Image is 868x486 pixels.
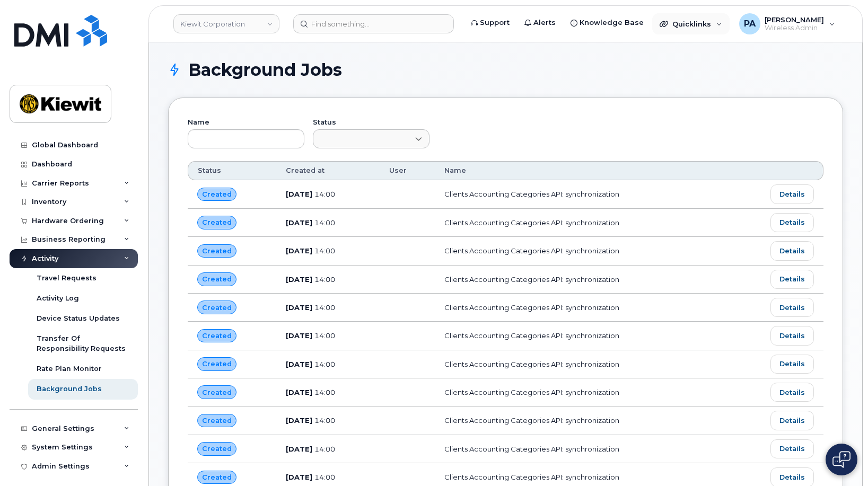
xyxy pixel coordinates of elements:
[314,218,335,227] span: 14:00
[202,359,232,369] span: Created
[770,241,814,260] a: Details
[314,331,335,340] span: 14:00
[314,246,335,255] span: 14:00
[202,331,232,341] span: Created
[286,275,312,284] span: [DATE]
[770,355,814,374] a: Details
[314,416,335,425] span: 14:00
[435,209,729,237] td: Clients Accounting Categories API: synchronization
[435,350,729,378] td: Clients Accounting Categories API: synchronization
[314,303,335,312] span: 14:00
[314,473,335,481] span: 14:00
[286,303,312,312] span: [DATE]
[435,266,729,294] td: Clients Accounting Categories API: synchronization
[202,189,232,199] span: Created
[314,445,335,453] span: 14:00
[435,294,729,322] td: Clients Accounting Categories API: synchronization
[770,298,814,317] a: Details
[435,435,729,463] td: Clients Accounting Categories API: synchronization
[770,184,814,204] a: Details
[286,445,312,453] span: [DATE]
[314,275,335,284] span: 14:00
[286,218,312,227] span: [DATE]
[770,270,814,289] a: Details
[435,378,729,407] td: Clients Accounting Categories API: synchronization
[188,62,342,78] span: Background Jobs
[202,246,232,256] span: Created
[832,451,851,468] img: Open chat
[202,274,232,284] span: Created
[202,416,232,426] span: Created
[435,237,729,265] td: Clients Accounting Categories API: synchronization
[314,360,335,368] span: 14:00
[286,473,312,481] span: [DATE]
[435,322,729,350] td: Clients Accounting Categories API: synchronization
[286,246,312,255] span: [DATE]
[313,119,429,126] label: Status
[286,388,312,396] span: [DATE]
[770,326,814,345] a: Details
[202,387,232,397] span: Created
[314,388,335,396] span: 14:00
[435,407,729,435] td: Clients Accounting Categories API: synchronization
[389,166,407,175] span: User
[286,190,312,198] span: [DATE]
[286,331,312,340] span: [DATE]
[770,439,814,458] a: Details
[202,444,232,454] span: Created
[202,303,232,313] span: Created
[314,190,335,198] span: 14:00
[286,416,312,425] span: [DATE]
[435,180,729,208] td: Clients Accounting Categories API: synchronization
[202,217,232,227] span: Created
[770,213,814,232] a: Details
[444,166,466,175] span: Name
[188,119,304,126] label: Name
[286,360,312,368] span: [DATE]
[770,411,814,430] a: Details
[770,383,814,402] a: Details
[202,472,232,482] span: Created
[198,166,221,175] span: Status
[286,166,325,175] span: Created at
